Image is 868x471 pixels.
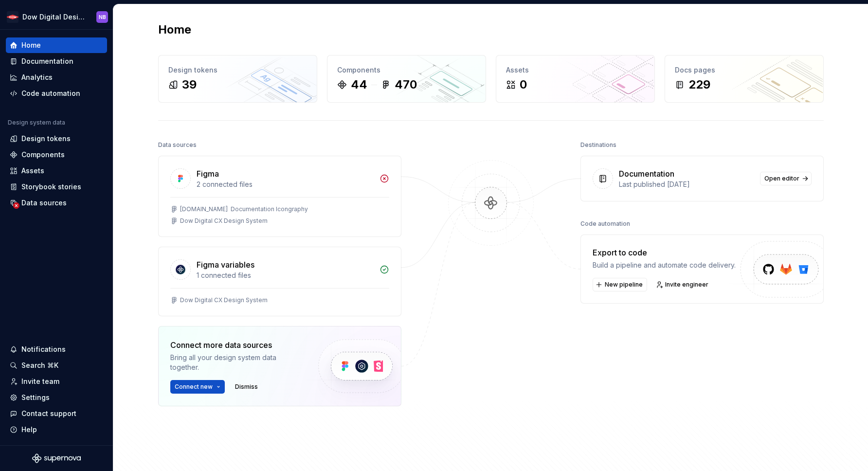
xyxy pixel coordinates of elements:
[506,65,645,75] div: Assets
[182,77,197,92] div: 39
[6,422,107,437] button: Help
[6,86,107,101] a: Code automation
[21,40,41,50] div: Home
[168,65,307,75] div: Design tokens
[21,89,80,98] div: Code automation
[6,390,107,405] a: Settings
[6,37,107,53] a: Home
[760,172,812,185] a: Open editor
[170,380,225,394] button: Connect new
[231,380,262,394] button: Dismiss
[158,22,191,37] h2: Home
[6,163,107,179] a: Assets
[6,70,107,85] a: Analytics
[6,54,107,69] a: Documentation
[21,182,81,192] div: Storybook stories
[170,339,302,351] div: Connect more data sources
[180,296,268,304] div: Dow Digital CX Design System
[21,425,37,435] div: Help
[688,77,710,92] div: 229
[619,180,754,189] div: Last published [DATE]
[197,168,219,180] div: Figma
[764,175,799,182] span: Open editor
[235,383,258,391] span: Dismiss
[21,150,65,160] div: Components
[21,134,71,144] div: Design tokens
[496,55,655,103] a: Assets0
[395,77,417,92] div: 470
[21,166,44,176] div: Assets
[6,358,107,373] button: Search ⌘K
[665,55,824,103] a: Docs pages229
[22,12,85,22] div: Dow Digital Design System
[327,55,486,103] a: Components44470
[32,453,81,463] svg: Supernova Logo
[619,168,674,180] div: Documentation
[180,205,308,213] div: [DOMAIN_NAME] Documentation Icongraphy
[21,393,50,402] div: Settings
[21,198,67,208] div: Data sources
[175,383,213,391] span: Connect new
[653,278,713,291] a: Invite engineer
[180,217,268,225] div: Dow Digital CX Design System
[158,156,401,237] a: Figma2 connected files[DOMAIN_NAME] Documentation IcongraphyDow Digital CX Design System
[6,342,107,357] button: Notifications
[21,344,66,354] div: Notifications
[8,119,65,127] div: Design system data
[158,138,197,152] div: Data sources
[170,353,302,372] div: Bring all your design system data together.
[6,374,107,389] a: Invite team
[21,72,53,82] div: Analytics
[99,13,106,21] div: NB
[337,65,476,75] div: Components
[21,56,73,66] div: Documentation
[580,217,630,231] div: Code automation
[21,361,58,370] div: Search ⌘K
[593,247,736,258] div: Export to code
[605,281,643,289] span: New pipeline
[7,11,18,23] img: ebcb961f-3702-4f4f-81a3-20bbd08d1a2b.png
[197,271,374,280] div: 1 connected files
[6,179,107,195] a: Storybook stories
[197,259,254,271] div: Figma variables
[21,377,59,386] div: Invite team
[580,138,616,152] div: Destinations
[6,131,107,146] a: Design tokens
[2,6,111,27] button: Dow Digital Design SystemNB
[665,281,708,289] span: Invite engineer
[6,195,107,211] a: Data sources
[197,180,374,189] div: 2 connected files
[593,278,647,291] button: New pipeline
[520,77,527,92] div: 0
[351,77,367,92] div: 44
[593,260,736,270] div: Build a pipeline and automate code delivery.
[6,406,107,421] button: Contact support
[21,409,76,418] div: Contact support
[6,147,107,163] a: Components
[675,65,814,75] div: Docs pages
[158,55,317,103] a: Design tokens39
[158,247,401,316] a: Figma variables1 connected filesDow Digital CX Design System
